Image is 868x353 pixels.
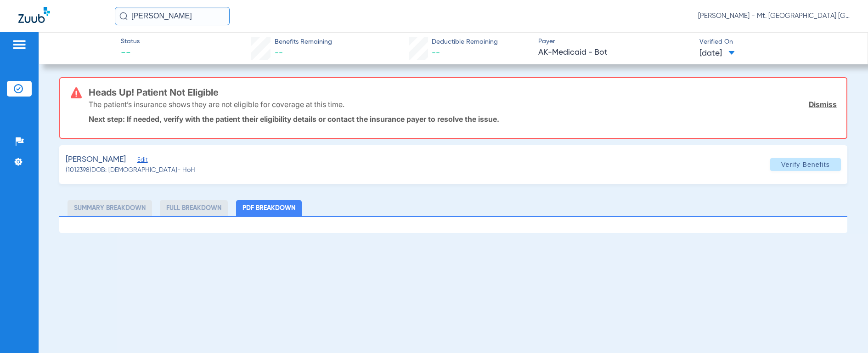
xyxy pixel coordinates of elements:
[121,47,140,60] span: --
[119,12,128,20] img: Search Icon
[121,37,140,46] span: Status
[137,157,146,165] span: Edit
[432,49,440,57] span: --
[699,37,853,47] span: Verified On
[275,49,283,57] span: --
[12,39,27,50] img: hamburger-icon
[66,154,126,165] span: [PERSON_NAME]
[89,100,344,109] p: The patient’s insurance shows they are not eligible for coverage at this time.
[781,161,830,168] span: Verify Benefits
[275,37,332,47] span: Benefits Remaining
[66,165,195,175] span: (1012398) DOB: [DEMOGRAPHIC_DATA] - HoH
[809,100,837,109] a: Dismiss
[538,47,692,58] span: AK-Medicaid - Bot
[698,11,850,21] span: [PERSON_NAME] - Mt. [GEOGRAPHIC_DATA] [GEOGRAPHIC_DATA] | SEARHC
[432,37,498,47] span: Deductible Remaining
[538,37,692,46] span: Payer
[822,309,868,353] iframe: Chat Widget
[71,87,82,98] img: error-icon
[160,200,228,216] li: Full Breakdown
[699,48,735,59] span: [DATE]
[89,114,837,124] p: Next step: If needed, verify with the patient their eligibility details or contact the insurance ...
[770,158,841,171] button: Verify Benefits
[115,7,230,25] input: Search for patients
[68,200,152,216] li: Summary Breakdown
[236,200,302,216] li: PDF Breakdown
[18,7,50,23] img: Zuub Logo
[89,88,837,97] h3: Heads Up! Patient Not Eligible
